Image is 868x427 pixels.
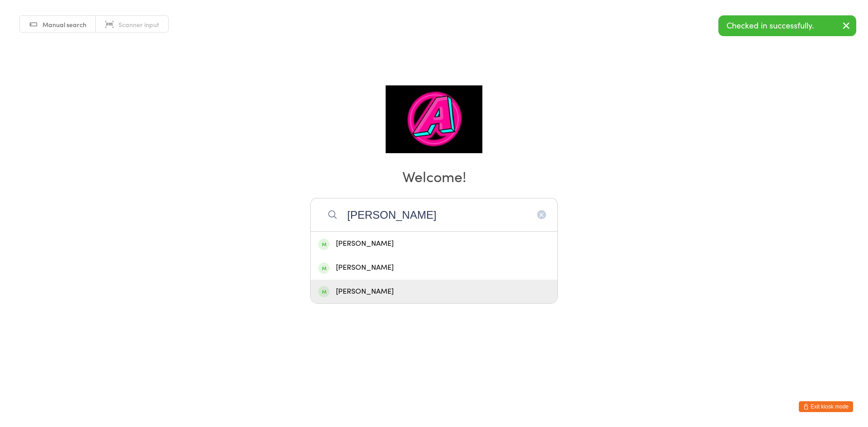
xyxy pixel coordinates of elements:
[318,286,550,298] div: [PERSON_NAME]
[118,20,159,29] span: Scanner input
[42,20,86,29] span: Manual search
[318,262,550,274] div: [PERSON_NAME]
[386,85,482,153] img: A-Team Jiu Jitsu
[718,15,856,36] div: Checked in successfully.
[799,401,853,412] button: Exit kiosk mode
[310,198,558,231] input: Search
[9,166,859,186] h2: Welcome!
[318,238,550,250] div: [PERSON_NAME]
